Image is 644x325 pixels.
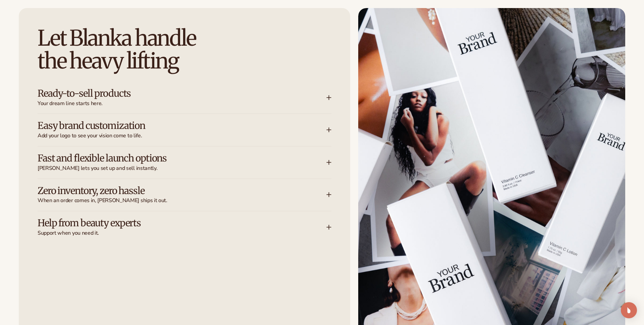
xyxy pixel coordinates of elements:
div: Open Intercom Messenger [621,302,637,318]
h3: Fast and flexible launch options [38,153,306,164]
span: [PERSON_NAME] lets you set up and sell instantly. [38,165,326,172]
span: Support when you need it. [38,230,326,237]
h3: Easy brand customization [38,121,306,131]
span: When an order comes in, [PERSON_NAME] ships it out. [38,197,326,204]
h2: Let Blanka handle the heavy lifting [38,27,331,72]
h3: Help from beauty experts [38,218,306,228]
h3: Zero inventory, zero hassle [38,186,306,196]
span: Add your logo to see your vision come to life. [38,132,326,139]
span: Your dream line starts here. [38,100,326,107]
h3: Ready-to-sell products [38,88,306,99]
